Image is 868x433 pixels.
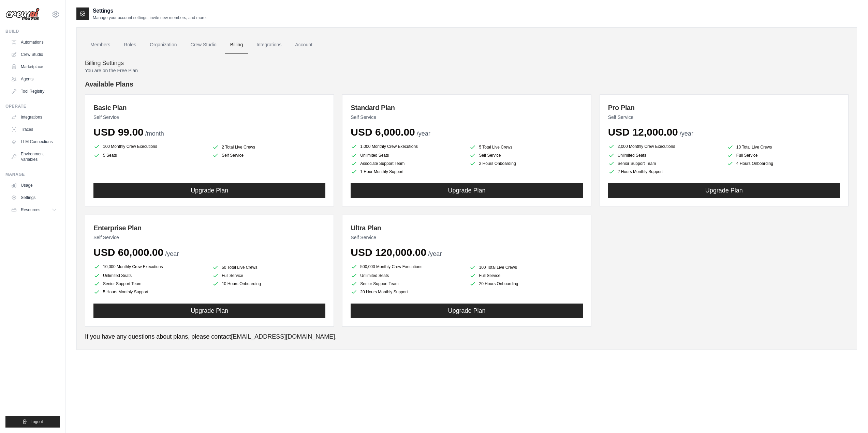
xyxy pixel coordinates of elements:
[8,61,60,72] a: Marketplace
[8,124,60,135] a: Traces
[351,168,464,175] li: 1 Hour Monthly Support
[93,247,163,258] span: USD 60,000.00
[608,114,840,121] p: Self Service
[290,36,318,54] a: Account
[351,280,464,287] li: Senior Support Team
[212,144,325,151] li: 2 Total Live Crews
[428,250,442,257] span: /year
[8,37,60,48] a: Automations
[469,144,583,151] li: 5 Total Live Crews
[469,160,583,167] li: 2 Hours Onboarding
[351,263,464,271] li: 500,000 Monthly Crew Executions
[5,172,60,177] div: Manage
[469,272,583,279] li: Full Service
[351,152,464,159] li: Unlimited Seats
[5,416,60,428] button: Logout
[212,264,325,271] li: 50 Total Live Crews
[93,223,325,233] h3: Enterprise Plan
[93,152,207,159] li: 5 Seats
[212,272,325,279] li: Full Service
[608,142,721,151] li: 2,000 Monthly Crew Executions
[93,114,325,121] p: Self Service
[8,136,60,147] a: LLM Connections
[93,7,207,15] h2: Settings
[727,160,840,167] li: 4 Hours Onboarding
[8,149,60,165] a: Environment Variables
[351,272,464,279] li: Unlimited Seats
[351,234,583,241] p: Self Service
[145,130,164,137] span: /month
[469,152,583,159] li: Self Service
[351,114,583,121] p: Self Service
[85,60,849,67] h4: Billing Settings
[185,36,222,54] a: Crew Studio
[351,103,583,112] h3: Standard Plan
[351,289,464,295] li: 20 Hours Monthly Support
[85,79,849,89] h4: Available Plans
[727,152,840,159] li: Full Service
[118,36,142,54] a: Roles
[608,152,721,159] li: Unlimited Seats
[5,8,40,21] img: Logo
[351,126,415,138] span: USD 6,000.00
[608,160,721,167] li: Senior Support Team
[93,304,325,318] button: Upgrade Plan
[469,264,583,271] li: 100 Total Live Crews
[93,142,207,151] li: 100 Monthly Crew Executions
[93,263,207,271] li: 10,000 Monthly Crew Executions
[8,180,60,191] a: Usage
[8,86,60,97] a: Tool Registry
[251,36,287,54] a: Integrations
[608,126,678,138] span: USD 12,000.00
[608,168,721,175] li: 2 Hours Monthly Support
[608,103,840,112] h3: Pro Plan
[144,36,182,54] a: Organization
[351,160,464,167] li: Associate Support Team
[93,280,207,287] li: Senior Support Team
[727,144,840,151] li: 10 Total Live Crews
[93,272,207,279] li: Unlimited Seats
[8,204,60,215] button: Resources
[85,36,116,54] a: Members
[93,183,325,198] button: Upgrade Plan
[608,183,840,198] button: Upgrade Plan
[93,126,144,138] span: USD 99.00
[417,130,430,137] span: /year
[5,104,60,109] div: Operate
[680,130,693,137] span: /year
[8,192,60,203] a: Settings
[8,49,60,60] a: Crew Studio
[85,67,849,74] p: You are on the Free Plan
[8,74,60,84] a: Agents
[5,29,60,34] div: Build
[93,234,325,241] p: Self Service
[21,207,40,213] span: Resources
[93,15,207,20] p: Manage your account settings, invite new members, and more.
[30,419,43,424] span: Logout
[351,247,426,258] span: USD 120,000.00
[351,183,583,198] button: Upgrade Plan
[8,112,60,123] a: Integrations
[469,280,583,287] li: 20 Hours Onboarding
[93,289,207,295] li: 5 Hours Monthly Support
[351,304,583,318] button: Upgrade Plan
[231,333,335,340] a: [EMAIL_ADDRESS][DOMAIN_NAME]
[225,36,248,54] a: Billing
[93,103,325,112] h3: Basic Plan
[212,280,325,287] li: 10 Hours Onboarding
[351,223,583,233] h3: Ultra Plan
[85,332,849,341] p: If you have any questions about plans, please contact .
[165,250,179,257] span: /year
[212,152,325,159] li: Self Service
[351,142,464,151] li: 1,000 Monthly Crew Executions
